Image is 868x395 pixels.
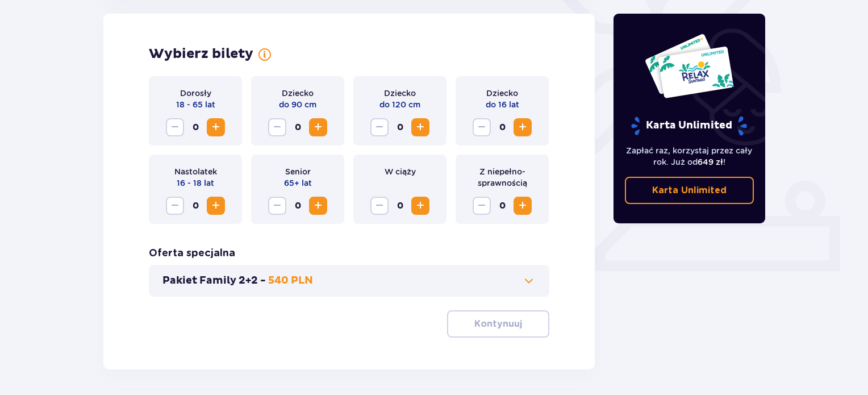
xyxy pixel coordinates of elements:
[474,318,522,330] p: Kontynuuj
[370,197,389,215] button: Decrease
[698,157,723,167] span: 649 zł
[180,88,211,99] p: Dorosły
[284,177,312,189] p: 65+ lat
[486,99,519,110] p: do 16 lat
[384,88,416,99] p: Dziecko
[207,118,225,136] button: Increase
[176,99,215,110] p: 18 - 65 lat
[514,118,532,136] button: Increase
[166,197,184,215] button: Decrease
[279,99,316,110] p: do 90 cm
[289,118,307,136] span: 0
[149,247,235,260] p: Oferta specjalna
[268,118,286,136] button: Decrease
[514,197,532,215] button: Increase
[411,118,429,136] button: Increase
[186,197,205,215] span: 0
[625,177,754,204] a: Karta Unlimited
[166,118,184,136] button: Decrease
[486,88,518,99] p: Dziecko
[473,118,491,136] button: Decrease
[309,118,327,136] button: Increase
[630,116,748,136] p: Karta Unlimited
[207,197,225,215] button: Increase
[149,45,253,63] p: Wybierz bilety
[162,274,266,288] p: Pakiet Family 2+2 -
[447,310,549,338] button: Kontynuuj
[625,145,754,168] p: Zapłać raz, korzystaj przez cały rok. Już od !
[177,177,214,189] p: 16 - 18 lat
[285,166,311,177] p: Senior
[268,274,313,288] p: 540 PLN
[289,197,307,215] span: 0
[465,166,540,189] p: Z niepełno­sprawnością
[268,197,286,215] button: Decrease
[473,197,491,215] button: Decrease
[391,118,409,136] span: 0
[391,197,409,215] span: 0
[282,88,314,99] p: Dziecko
[652,184,727,197] p: Karta Unlimited
[385,166,416,177] p: W ciąży
[162,274,536,288] button: Pakiet Family 2+2 -540 PLN
[493,197,511,215] span: 0
[174,166,217,177] p: Nastolatek
[370,118,389,136] button: Decrease
[309,197,327,215] button: Increase
[493,118,511,136] span: 0
[411,197,429,215] button: Increase
[186,118,205,136] span: 0
[379,99,420,110] p: do 120 cm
